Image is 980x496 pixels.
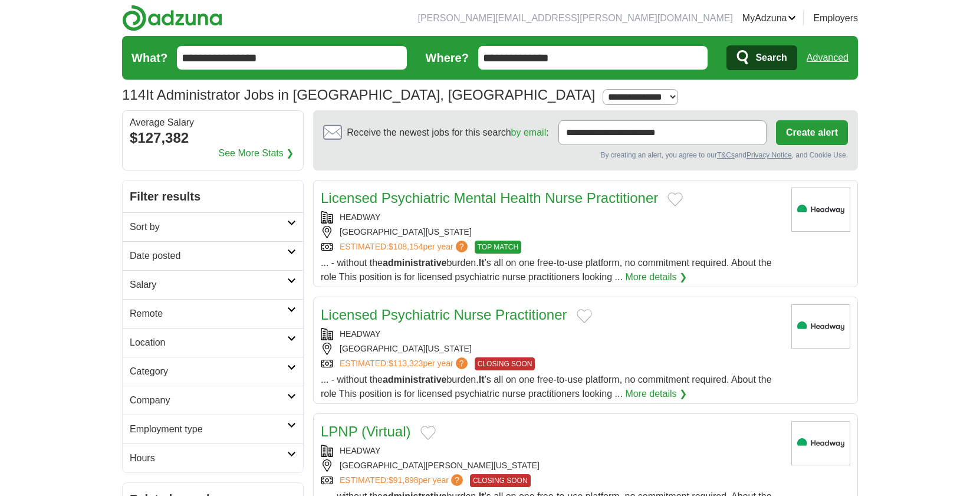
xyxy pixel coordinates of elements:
span: TOP MATCH [475,241,521,254]
span: 114 [122,84,146,106]
a: Employment type [123,415,303,444]
div: Average Salary [130,118,296,127]
img: Headway logo [791,188,850,232]
a: Remote [123,299,303,328]
span: Search [755,46,787,70]
a: Salary [123,270,303,299]
a: Location [123,328,303,357]
span: $91,898 [389,475,419,485]
a: T&Cs [717,151,735,159]
a: Licensed Psychiatric Mental Health Nurse Practitioner [321,190,658,206]
strong: It [479,375,485,385]
strong: administrative [383,258,446,268]
a: More details ❯ [625,270,687,284]
h2: Salary [130,278,287,292]
a: Category [123,357,303,386]
a: MyAdzuna [742,11,797,25]
a: See More Stats ❯ [219,146,294,160]
span: ? [451,474,463,486]
h1: It Administrator Jobs in [GEOGRAPHIC_DATA], [GEOGRAPHIC_DATA] [122,87,595,103]
span: Receive the newest jobs for this search : [347,126,548,140]
span: ? [456,357,468,369]
a: HEADWAY [340,446,380,455]
a: Licensed Psychiatric Nurse Practitioner [321,307,567,323]
h2: Date posted [130,249,287,263]
span: $108,154 [389,242,423,251]
div: By creating an alert, you agree to our and , and Cookie Use. [323,150,848,160]
span: $113,323 [389,359,423,368]
a: ESTIMATED:$91,898per year? [340,474,465,487]
a: Hours [123,444,303,472]
span: ? [456,241,468,252]
a: ESTIMATED:$108,154per year? [340,241,470,254]
button: Add to favorite jobs [420,426,436,440]
h2: Location [130,336,287,350]
label: Where? [426,49,469,67]
span: CLOSING SOON [470,474,531,487]
a: Employers [813,11,858,25]
h2: Employment type [130,422,287,436]
img: Headway logo [791,304,850,349]
a: Privacy Notice [746,151,792,159]
button: Add to favorite jobs [577,309,592,323]
a: Date posted [123,241,303,270]
a: by email [511,127,547,137]
div: [GEOGRAPHIC_DATA][US_STATE] [321,226,782,238]
span: ... - without the burden. ’s all on one free-to-use platform, no commitment required. About the r... [321,258,772,282]
span: CLOSING SOON [475,357,535,370]
button: Add to favorite jobs [667,192,683,206]
h2: Category [130,364,287,379]
a: HEADWAY [340,212,380,222]
h2: Company [130,393,287,408]
li: [PERSON_NAME][EMAIL_ADDRESS][PERSON_NAME][DOMAIN_NAME] [417,11,732,25]
h2: Sort by [130,220,287,234]
div: [GEOGRAPHIC_DATA][US_STATE] [321,343,782,355]
img: Adzuna logo [122,5,222,31]
a: Company [123,386,303,415]
button: Create alert [776,120,848,145]
h2: Hours [130,451,287,465]
a: Advanced [807,46,849,70]
span: ... - without the burden. ’s all on one free-to-use platform, no commitment required. About the r... [321,375,772,399]
strong: administrative [383,375,446,385]
a: LPNP (Virtual) [321,423,411,439]
a: Sort by [123,212,303,241]
h2: Remote [130,307,287,321]
a: HEADWAY [340,329,380,339]
a: More details ❯ [625,387,687,401]
img: Headway logo [791,421,850,465]
div: [GEOGRAPHIC_DATA][PERSON_NAME][US_STATE] [321,459,782,472]
label: What? [131,49,167,67]
strong: It [479,258,485,268]
a: ESTIMATED:$113,323per year? [340,357,470,370]
div: $127,382 [130,127,296,149]
h2: Filter results [123,180,303,212]
button: Search [726,45,797,70]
